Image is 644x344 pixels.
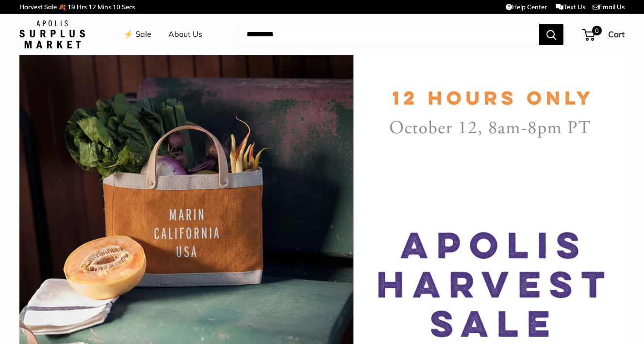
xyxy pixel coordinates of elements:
[77,3,87,11] span: Hrs
[19,20,85,48] img: Apolis: Surplus Market
[239,24,539,45] input: Search...
[556,3,585,11] a: Text Us
[88,3,96,11] span: 12
[98,3,111,11] span: Mins
[122,3,135,11] span: Secs
[506,3,547,11] a: Help Center
[583,27,625,42] a: 0 Cart
[67,3,75,11] span: 19
[113,3,120,11] span: 10
[539,24,563,45] button: Search
[124,27,151,42] a: ⚡️ Sale
[608,29,625,39] span: Cart
[593,3,625,11] a: Email Us
[168,27,202,42] a: About Us
[592,26,602,35] span: 0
